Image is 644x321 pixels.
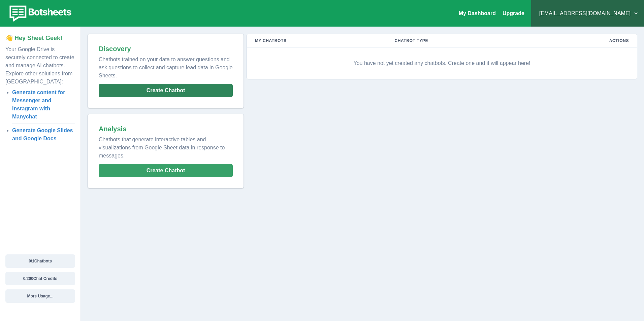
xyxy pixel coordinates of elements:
p: 👋 Hey Sheet Geek! [5,34,75,43]
h2: Discovery [99,45,233,53]
button: 0/200Chat Credits [5,272,75,285]
p: Chatbots that generate interactive tables and visualizations from Google Sheet data in response t... [99,133,233,160]
p: You have not yet created any chatbots. Create one and it will appear here! [255,53,629,73]
a: Generate Google Slides and Google Docs [12,128,73,141]
button: Create Chatbot [99,84,233,97]
h2: Analysis [99,125,233,133]
a: Upgrade [503,10,524,16]
button: More Usage... [5,289,75,303]
button: Create Chatbot [99,164,233,177]
img: botsheets-logo.png [5,4,73,23]
p: Chatbots trained on your data to answer questions and ask questions to collect and capture lead d... [99,53,233,80]
button: 0/1Chatbots [5,254,75,268]
th: Chatbot Type [386,34,532,48]
th: Actions [532,34,637,48]
a: My Dashboard [459,10,496,16]
button: [EMAIL_ADDRESS][DOMAIN_NAME] [537,7,639,20]
th: My Chatbots [247,34,386,48]
p: Your Google Drive is securely connected to create and manage AI chatbots. Explore other solutions... [5,43,75,86]
a: Generate content for Messenger and Instagram with Manychat [12,90,65,119]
